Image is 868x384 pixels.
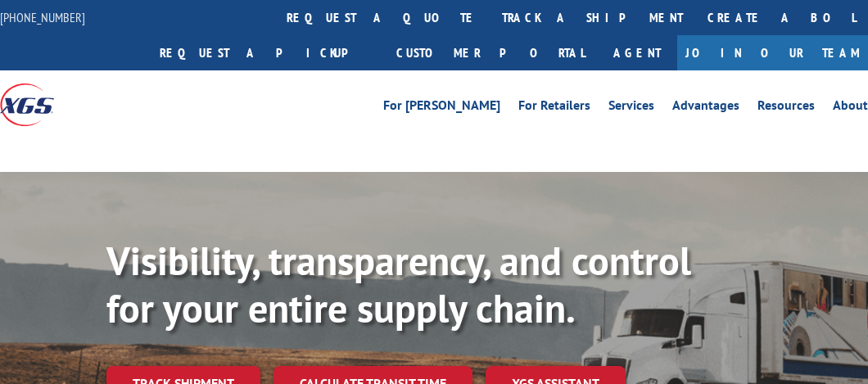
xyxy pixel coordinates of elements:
a: Resources [757,99,815,117]
a: About [833,99,868,117]
a: Services [608,99,654,117]
a: For [PERSON_NAME] [383,99,500,117]
a: Advantages [672,99,739,117]
b: Visibility, transparency, and control for your entire supply chain. [106,235,691,333]
a: Agent [597,35,677,70]
a: Customer Portal [384,35,597,70]
a: Join Our Team [677,35,868,70]
a: Request a pickup [147,35,384,70]
a: For Retailers [518,99,590,117]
